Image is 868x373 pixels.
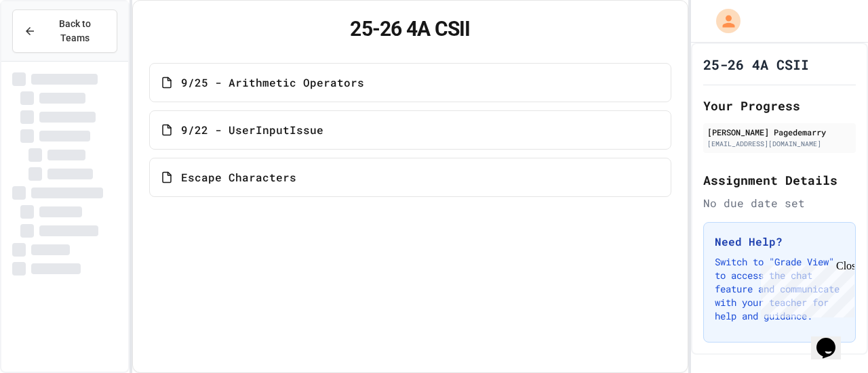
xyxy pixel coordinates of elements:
div: [PERSON_NAME] Pagedemarry [707,126,852,138]
h1: 25-26 4A CSII [149,17,671,41]
div: [EMAIL_ADDRESS][DOMAIN_NAME] [707,139,852,149]
span: Escape Characters [181,169,296,185]
a: Escape Characters [149,158,671,197]
button: Back to Teams [12,9,117,53]
a: 9/25 - Arithmetic Operators [149,63,671,102]
iframe: chat widget [755,260,854,317]
h2: Assignment Details [703,171,856,190]
span: 9/25 - Arithmetic Operators [181,74,364,91]
div: No due date set [703,195,856,211]
iframe: chat widget [811,319,854,359]
span: Back to Teams [44,17,106,45]
div: My Account [702,5,744,37]
span: 9/22 - UserInputIssue [181,122,323,138]
p: Switch to "Grade View" to access the chat feature and communicate with your teacher for help and ... [715,255,844,323]
a: 9/22 - UserInputIssue [149,110,671,150]
h1: 25-26 4A CSII [703,55,809,74]
h2: Your Progress [703,96,856,115]
h3: Need Help? [715,234,844,250]
div: Chat with us now!Close [5,5,94,86]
